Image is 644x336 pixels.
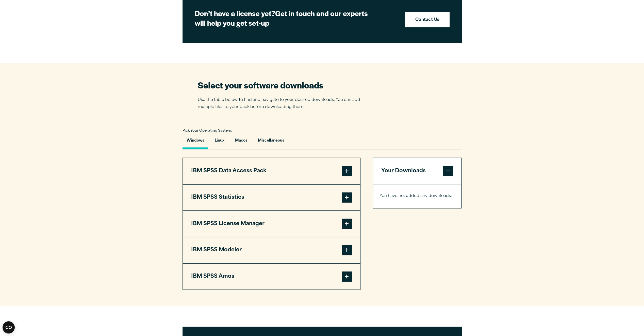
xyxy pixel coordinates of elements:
[183,135,208,149] button: Windows
[198,79,368,91] h2: Select your software downloads
[183,158,360,184] button: IBM SPSS Data Access Pack
[231,135,251,149] button: Macos
[254,135,288,149] button: Miscellaneous
[198,96,368,111] p: Use the table below to find and navigate to your desired downloads. You can add multiple files to...
[373,158,461,184] button: Your Downloads
[195,8,275,18] strong: Don’t have a license yet?
[3,321,15,333] button: Open CMP widget
[195,8,372,27] h2: Get in touch and our experts will help you get set-up
[373,184,461,208] div: Your Downloads
[183,185,360,210] button: IBM SPSS Statistics
[183,264,360,289] button: IBM SPSS Amos
[183,129,232,132] span: Pick Your Operating System:
[379,192,455,200] p: You have not added any downloads.
[405,12,450,27] a: Contact Us
[183,237,360,263] button: IBM SPSS Modeler
[415,17,439,23] strong: Contact Us
[211,135,228,149] button: Linux
[183,211,360,237] button: IBM SPSS License Manager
